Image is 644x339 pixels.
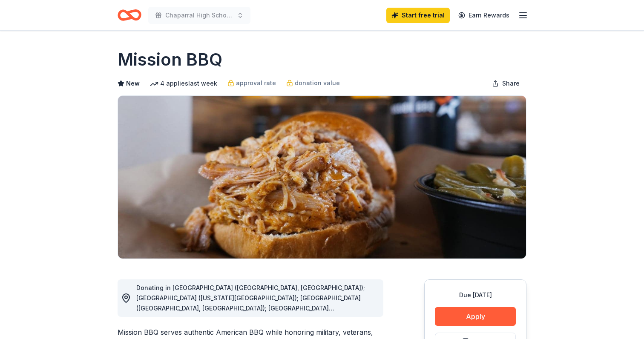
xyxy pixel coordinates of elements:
[435,307,516,326] button: Apply
[435,290,516,300] div: Due [DATE]
[502,78,520,89] span: Share
[227,78,276,88] a: approval rate
[118,96,526,259] img: Image for Mission BBQ
[148,7,250,24] button: Chaparral High School Band Banquet and Silent Auction
[236,78,276,88] span: approval rate
[150,78,217,89] div: 4 applies last week
[126,78,140,89] span: New
[118,48,222,72] h1: Mission BBQ
[165,10,233,20] span: Chaparral High School Band Banquet and Silent Auction
[286,78,340,88] a: donation value
[386,8,450,23] a: Start free trial
[118,5,141,25] a: Home
[295,78,340,88] span: donation value
[485,75,526,92] button: Share
[453,8,515,23] a: Earn Rewards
